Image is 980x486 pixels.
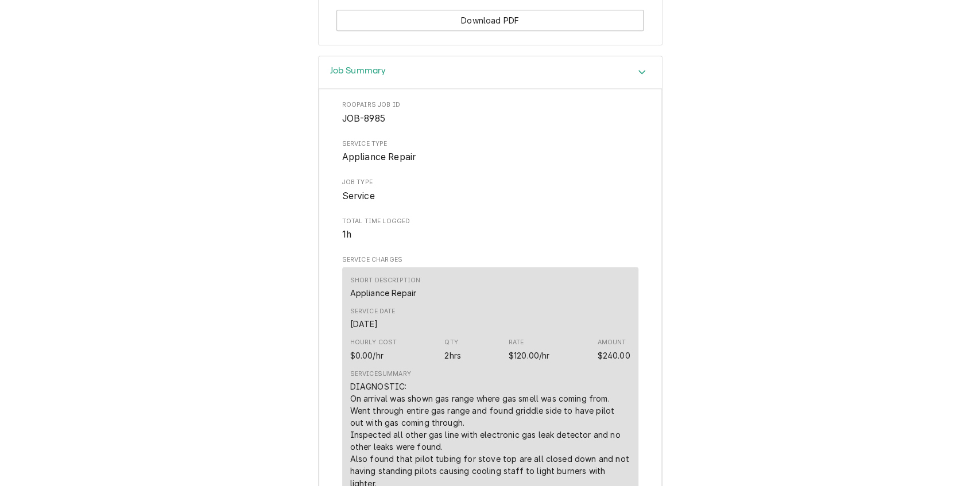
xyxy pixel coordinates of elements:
div: Service Type [342,139,638,164]
div: Short Description [350,287,417,299]
div: Hourly Cost [350,338,397,347]
div: Amount [597,349,630,361]
span: Job Type [342,178,638,187]
div: Quantity [444,338,461,361]
span: JOB-8985 [342,113,385,124]
div: Roopairs Job ID [342,100,638,125]
div: Total Time Logged [342,217,638,242]
div: Accordion Header [319,56,662,89]
button: Accordion Details Expand Trigger [319,56,662,89]
div: Price [509,338,550,361]
div: Quantity [444,349,461,361]
button: Download PDF [336,10,644,31]
div: Short Description [350,276,421,299]
div: Amount [597,338,626,347]
span: Service Type [342,139,638,149]
span: Job Type [342,189,638,203]
span: Service Charges [342,255,638,265]
div: Service Date [350,307,396,316]
span: Service [342,190,375,201]
div: Service Summary [350,370,411,379]
span: 1h [342,229,351,240]
div: Rate [509,338,524,347]
span: Service Type [342,150,638,164]
div: Cost [350,338,397,361]
span: Roopairs Job ID [342,112,638,126]
span: Appliance Repair [342,151,416,162]
div: Amount [597,338,630,361]
div: Qty. [444,338,460,347]
h3: Job Summary [330,65,386,76]
div: Button Group Row [336,10,644,31]
div: Cost [350,349,384,361]
span: Roopairs Job ID [342,100,638,110]
div: Button Group [336,10,644,31]
div: Short Description [350,276,421,285]
span: Total Time Logged [342,228,638,242]
div: Price [509,349,550,361]
div: Job Type [342,178,638,203]
span: Total Time Logged [342,217,638,226]
div: Service Date [350,318,378,330]
div: Service Date [350,307,396,330]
